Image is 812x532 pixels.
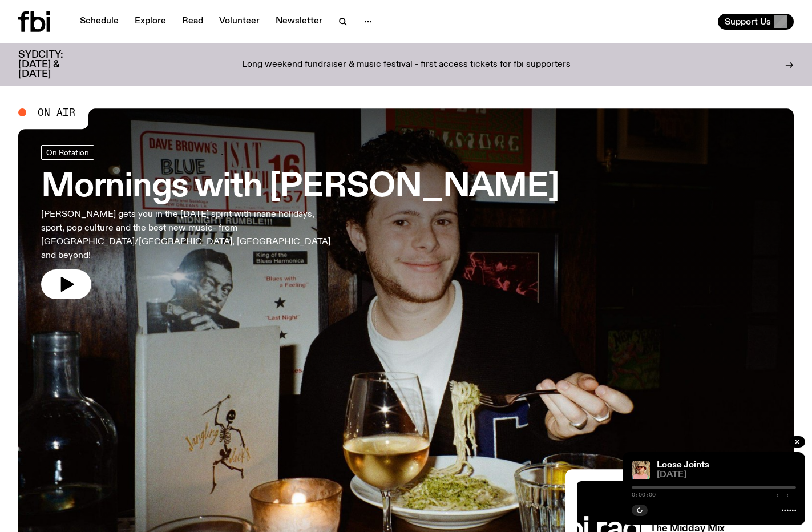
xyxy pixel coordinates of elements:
[128,14,173,30] a: Explore
[175,14,210,30] a: Read
[632,492,656,498] span: 0:00:00
[41,145,559,299] a: Mornings with [PERSON_NAME][PERSON_NAME] gets you in the [DATE] spirit with inane holidays, sport...
[718,14,794,30] button: Support Us
[212,14,266,30] a: Volunteer
[38,107,75,118] span: On Air
[269,14,329,30] a: Newsletter
[632,461,650,479] img: Tyson stands in front of a paperbark tree wearing orange sunglasses, a suede bucket hat and a pin...
[73,14,126,30] a: Schedule
[657,471,796,479] span: [DATE]
[41,171,559,203] h3: Mornings with [PERSON_NAME]
[242,60,571,70] p: Long weekend fundraiser & music festival - first access tickets for fbi supporters
[41,145,94,160] a: On Rotation
[41,208,333,263] p: [PERSON_NAME] gets you in the [DATE] spirit with inane holidays, sport, pop culture and the best ...
[772,492,796,498] span: -:--:--
[46,148,89,157] span: On Rotation
[657,461,709,470] a: Loose Joints
[725,17,771,27] span: Support Us
[18,50,91,79] h3: SYDCITY: [DATE] & [DATE]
